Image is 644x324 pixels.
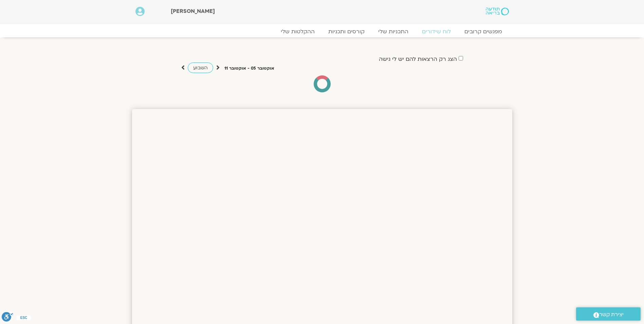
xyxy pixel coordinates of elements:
nav: Menu [135,28,509,35]
a: ההקלטות שלי [274,28,321,35]
a: יצירת קשר [576,307,641,321]
span: השבוע [193,65,208,71]
a: השבוע [188,62,213,73]
span: [PERSON_NAME] [171,7,215,15]
label: הצג רק הרצאות להם יש לי גישה [379,56,457,62]
a: התכניות שלי [371,28,415,35]
a: לוח שידורים [415,28,458,35]
a: מפגשים קרובים [458,28,509,35]
a: קורסים ותכניות [321,28,371,35]
p: אוקטובר 05 - אוקטובר 11 [224,65,274,72]
span: יצירת קשר [599,310,624,319]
